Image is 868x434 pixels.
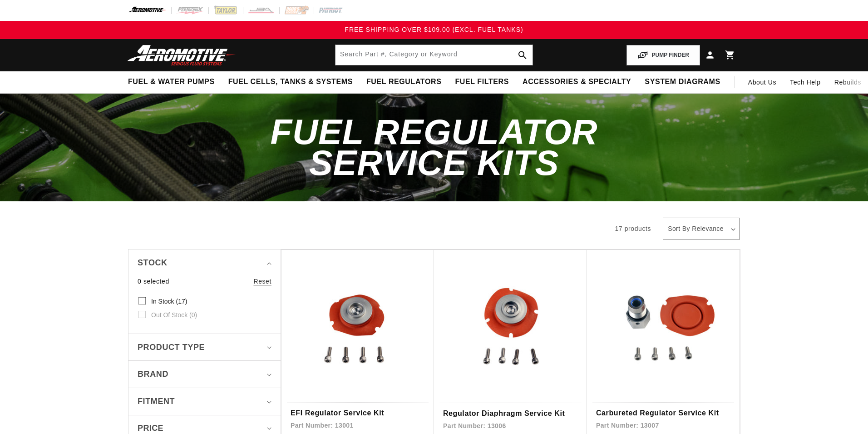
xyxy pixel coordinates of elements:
[291,407,425,419] a: EFI Regulator Service Kit
[335,45,533,65] input: Search by Part Number, Category or Keyword
[443,408,578,419] a: Regulator Diaphragm Service Kit
[513,45,533,65] button: search button
[455,77,509,87] span: Fuel Filters
[615,225,651,232] span: 17 products
[360,71,448,93] summary: Fuel Regulators
[645,77,720,87] span: System Diagrams
[228,77,353,87] span: Fuel Cells, Tanks & Systems
[828,71,868,93] summary: Rebuilds
[138,249,271,276] summary: Stock (0 selected)
[151,311,197,319] span: Out of stock (0)
[138,368,168,381] span: Brand
[138,256,168,269] span: Stock
[448,71,516,93] summary: Fuel Filters
[125,45,238,66] img: Aeromotive
[138,276,169,286] span: 0 selected
[596,407,730,419] a: Carbureted Regulator Service Kit
[783,71,828,93] summary: Tech Help
[741,71,783,93] a: About Us
[121,71,222,93] summary: Fuel & Water Pumps
[271,112,598,183] span: Fuel Regulator Service Kits
[626,45,700,65] button: PUMP FINDER
[834,77,861,87] span: Rebuilds
[253,276,271,286] a: Reset
[138,395,175,408] span: Fitment
[638,71,727,93] summary: System Diagrams
[790,77,821,87] span: Tech Help
[516,71,638,93] summary: Accessories & Specialty
[151,297,187,305] span: In stock (17)
[138,361,271,388] summary: Brand (0 selected)
[523,77,631,87] span: Accessories & Specialty
[222,71,360,93] summary: Fuel Cells, Tanks & Systems
[748,79,776,86] span: About Us
[128,77,215,87] span: Fuel & Water Pumps
[138,334,271,361] summary: Product type (0 selected)
[138,388,271,415] summary: Fitment (0 selected)
[366,77,441,87] span: Fuel Regulators
[345,26,523,33] span: FREE SHIPPING OVER $109.00 (EXCL. FUEL TANKS)
[138,341,205,354] span: Product type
